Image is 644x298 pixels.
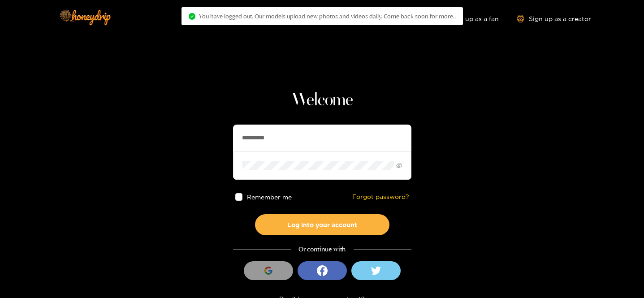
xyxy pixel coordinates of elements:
[437,15,499,22] a: Sign up as a fan
[247,194,292,200] span: Remember me
[199,13,456,20] span: You have logged out. Our models upload new photos and videos daily. Come back soon for more..
[233,244,411,255] div: Or continue with
[517,15,591,22] a: Sign up as a creator
[352,193,409,201] a: Forgot password?
[396,163,402,168] span: eye-invisible
[233,90,411,111] h1: Welcome
[189,13,195,20] span: check-circle
[255,214,389,235] button: Log into your account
